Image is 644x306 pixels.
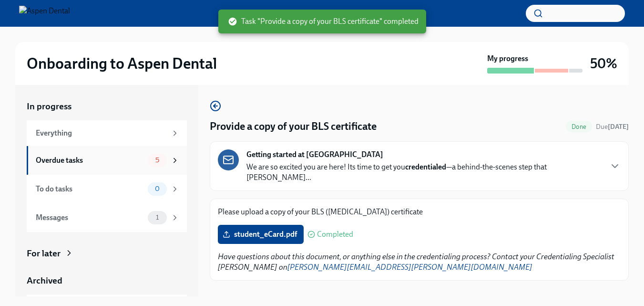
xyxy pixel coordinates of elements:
a: Archived [27,274,187,287]
span: 5 [150,157,165,164]
strong: [DATE] [608,123,629,131]
div: Everything [36,128,167,138]
span: 1 [150,214,164,221]
span: Due [596,123,629,131]
strong: My progress [487,53,528,64]
a: Overdue tasks5 [27,146,187,175]
span: 0 [149,185,165,192]
span: Completed [317,231,353,238]
a: To do tasks0 [27,175,187,203]
span: Task "Provide a copy of your BLS certificate" completed [228,16,419,27]
img: Aspen Dental [19,6,70,21]
a: Messages1 [27,203,187,232]
a: Everything [27,120,187,146]
a: [PERSON_NAME][EMAIL_ADDRESS][PERSON_NAME][DOMAIN_NAME] [287,263,532,272]
div: To do tasks [36,184,144,194]
div: Messages [36,212,144,223]
p: We are so excited you are here! Its time to get you —a behind-the-scenes step that [PERSON_NAME]... [246,162,602,183]
h2: Onboarding to Aspen Dental [27,54,217,73]
a: In progress [27,100,187,113]
strong: credentialed [405,162,446,171]
p: Please upload a copy of your BLS ([MEDICAL_DATA]) certificate [218,207,621,217]
a: For later [27,247,187,260]
span: Done [566,123,592,130]
div: Overdue tasks [36,155,144,166]
em: Have questions about this document, or anything else in the credentialing process? Contact your C... [218,252,614,272]
span: April 27th, 2025 09:00 [596,122,629,131]
strong: Getting started at [GEOGRAPHIC_DATA] [246,149,383,160]
span: student_eCard.pdf [225,230,297,239]
h4: Provide a copy of your BLS certificate [210,119,377,134]
div: For later [27,247,61,260]
label: student_eCard.pdf [218,225,304,244]
h3: 50% [590,55,617,72]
